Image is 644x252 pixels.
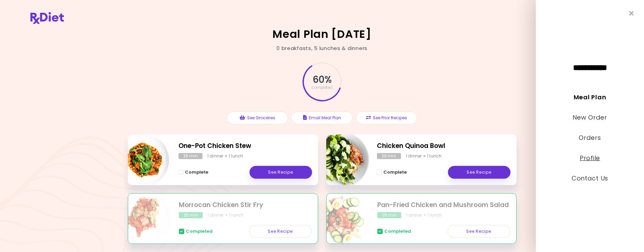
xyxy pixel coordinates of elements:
h2: Pan-Fried Chicken and Mushroom Salad [377,200,510,210]
button: See Prior Recipes [356,111,417,124]
img: Info - Chicken Quinoa Bowl [313,132,369,188]
a: Orders [579,133,601,142]
img: Info - Morrocan Chicken Stir Fry [115,191,171,247]
div: 25 min [179,212,203,218]
i: Close [629,10,634,17]
div: 20 min [377,153,401,159]
img: Info - One-Pot Chicken Stew [115,132,171,188]
span: Completed [384,229,411,234]
a: See Recipe - Chicken Quinoa Bowl [448,166,510,179]
button: See Groceries [227,111,288,124]
div: 1 dinner + 1 lunch [406,212,442,218]
span: Complete [383,170,407,175]
a: Meal Plan [574,93,606,101]
h2: One-Pot Chicken Stew [178,141,312,151]
a: See Recipe - One-Pot Chicken Stew [249,166,312,179]
a: Contact Us [572,174,608,182]
div: 1 dinner + 1 lunch [207,153,243,159]
div: 25 min [178,153,202,159]
span: completed [311,85,333,90]
span: Complete [185,170,208,175]
span: Completed [186,229,213,234]
a: See Recipe - Morrocan Chicken Stir Fry [249,225,312,238]
button: Complete - Chicken Quinoa Bowl [377,168,407,176]
h2: Chicken Quinoa Bowl [377,141,510,151]
img: RxDiet [30,12,64,24]
button: Email Meal Plan [291,111,353,124]
a: See Recipe - Pan-Fried Chicken and Mushroom Salad [448,225,510,238]
h2: Morrocan Chicken Stir Fry [179,200,312,210]
button: Complete - One-Pot Chicken Stew [178,168,208,176]
h2: Meal Plan [DATE] [272,29,372,40]
a: New Order [573,113,607,122]
div: 0 breakfasts , 5 lunches & dinners [277,45,367,52]
div: 1 dinner + 1 lunch [208,212,244,218]
span: 60 % [313,74,331,85]
div: 25 min [377,212,401,218]
a: Profile [580,154,600,162]
div: 1 dinner + 1 lunch [406,153,442,159]
img: Info - Pan-Fried Chicken and Mushroom Salad [313,191,369,247]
